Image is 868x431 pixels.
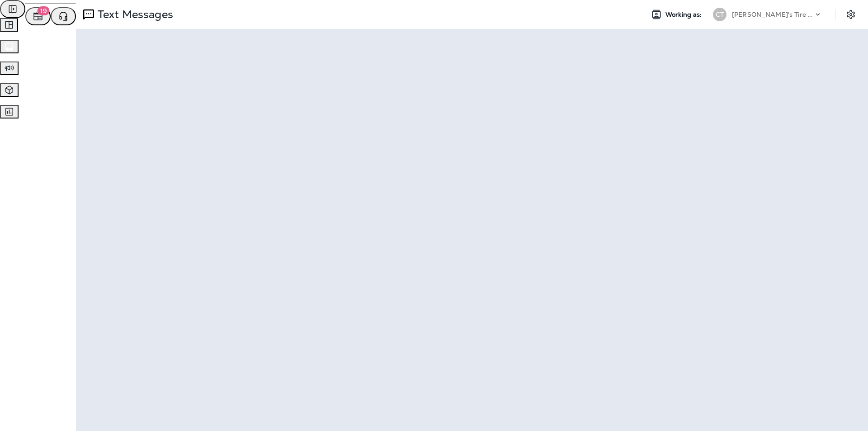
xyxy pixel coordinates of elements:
[94,8,173,21] p: Text Messages
[25,7,51,25] button: 19
[665,11,704,19] span: Working as:
[843,6,859,23] button: Settings
[38,6,50,15] span: 19
[713,8,726,21] div: CT
[732,11,813,18] p: [PERSON_NAME]'s Tire & Auto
